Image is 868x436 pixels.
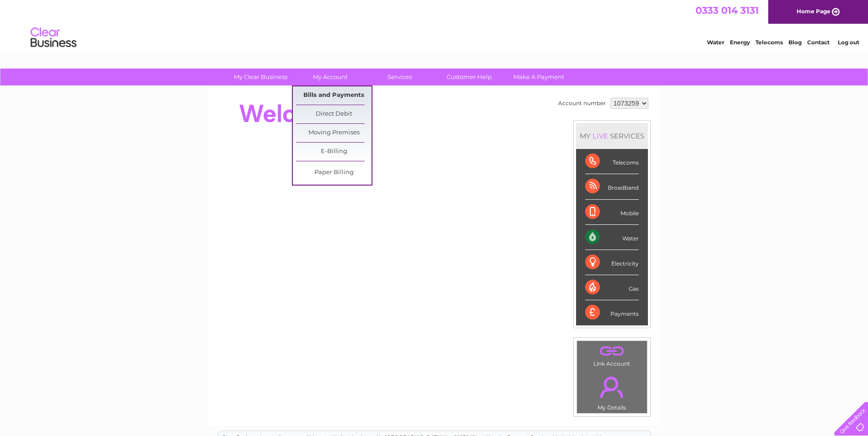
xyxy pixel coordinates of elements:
[755,39,783,46] a: Telecoms
[579,371,645,403] a: .
[585,275,639,300] div: Gas
[576,123,648,149] div: MY SERVICES
[585,300,639,325] div: Payments
[223,69,298,85] a: My Clear Business
[577,369,647,414] td: My Details
[296,105,372,123] a: Direct Debit
[585,225,639,250] div: Water
[296,124,372,142] a: Moving Premises
[591,132,610,140] div: LIVE
[807,39,830,46] a: Contact
[296,164,372,182] a: Paper Billing
[362,69,437,85] a: Services
[556,96,608,111] td: Account number
[707,39,724,46] a: Water
[585,174,639,199] div: Broadband
[579,343,645,359] a: .
[585,200,639,225] div: Mobile
[431,69,507,85] a: Customer Help
[838,39,859,46] a: Log out
[730,39,750,46] a: Energy
[585,250,639,275] div: Electricity
[296,143,372,161] a: E-Billing
[30,24,77,52] img: logo.png
[695,5,759,16] a: 0333 014 3131
[296,86,372,105] a: Bills and Payments
[788,39,802,46] a: Blog
[501,69,577,85] a: Make A Payment
[292,69,368,85] a: My Account
[218,5,651,44] div: Clear Business is a trading name of Verastar Limited (registered in [GEOGRAPHIC_DATA] No. 3667643...
[577,340,647,369] td: Link Account
[585,149,639,174] div: Telecoms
